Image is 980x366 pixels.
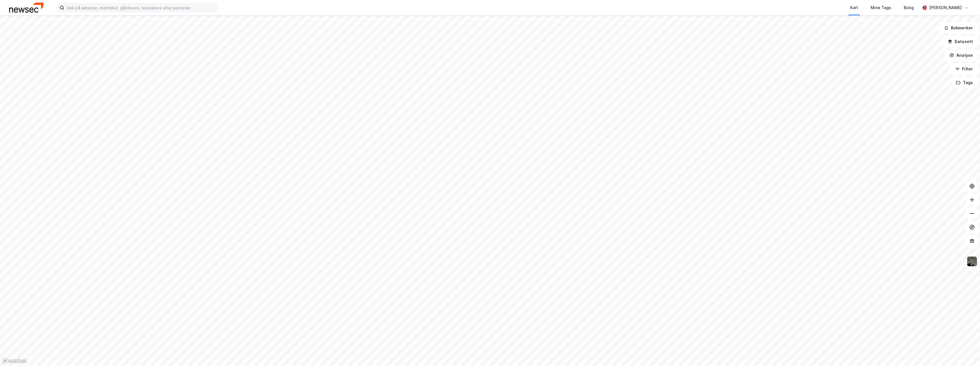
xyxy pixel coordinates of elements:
div: Mine Tags [871,4,891,11]
iframe: Chat Widget [951,339,980,366]
div: Kontrollprogram for chat [951,339,980,366]
input: Søk på adresse, matrikkel, gårdeiere, leietakere eller personer [64,3,217,12]
div: Bolig [904,4,914,11]
div: Kart [850,4,858,11]
img: newsec-logo.f6e21ccffca1b3a03d2d.png [9,3,43,13]
div: [PERSON_NAME] [929,4,962,11]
